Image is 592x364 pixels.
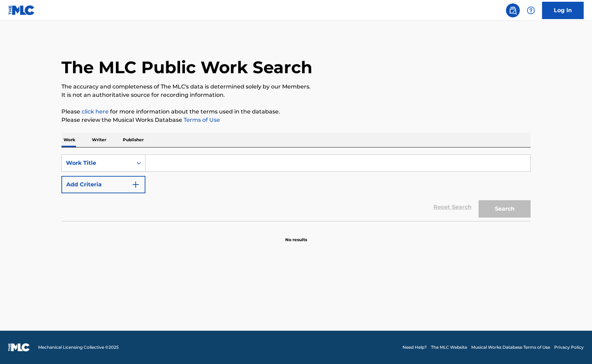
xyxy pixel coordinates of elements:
[471,344,550,350] a: Musical Works Database Terms of Use
[554,344,584,350] a: Privacy Policy
[8,343,30,352] img: logo
[82,108,109,115] a: click here
[506,3,520,17] a: Public Search
[182,117,220,123] a: Terms of Use
[431,344,467,350] a: The MLC Website
[38,344,119,350] span: Mechanical Licensing Collective © 2025
[557,331,592,364] iframe: Chat Widget
[524,3,538,17] div: Help
[61,57,312,78] h1: The MLC Public Work Search
[61,133,77,147] p: Work
[90,133,108,147] p: Writer
[66,159,128,167] div: Work Title
[61,154,531,221] form: Search Form
[121,133,146,147] p: Publisher
[403,344,427,350] a: Need Help?
[8,5,35,15] img: MLC Logo
[527,6,535,15] img: help
[132,180,140,189] img: 9d2ae6d4665cec9f34b9.svg
[61,176,145,193] button: Add Criteria
[509,6,517,15] img: search
[61,83,531,91] p: The accuracy and completeness of The MLC's data is determined solely by our Members.
[542,2,584,19] a: Log In
[61,91,531,99] p: It is not an authoritative source for recording information.
[61,108,531,116] p: Please for more information about the terms used in the database.
[61,116,531,124] p: Please review the Musical Works Database
[285,228,307,243] p: No results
